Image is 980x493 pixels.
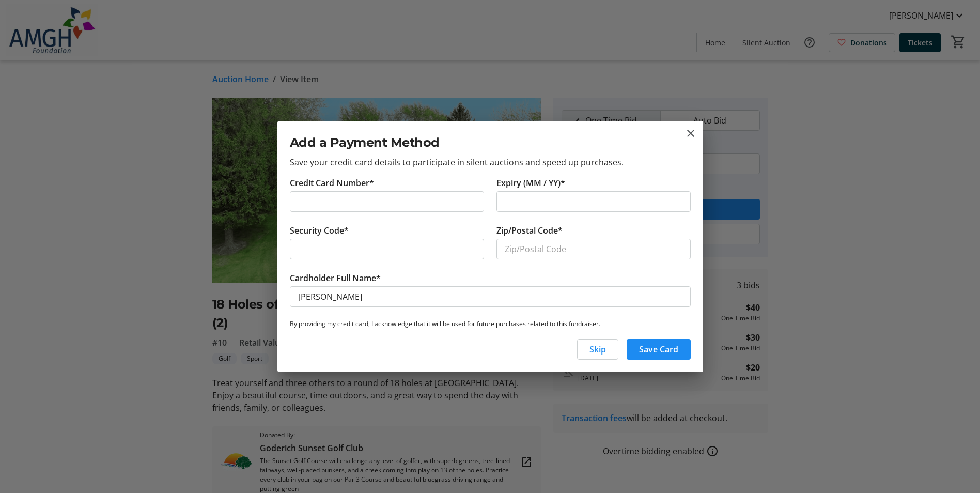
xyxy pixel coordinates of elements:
[290,224,349,237] label: Security Code*
[639,343,678,356] span: Save Card
[290,319,691,329] p: By providing my credit card, I acknowledge that it will be used for future purchases related to t...
[505,195,682,208] iframe: Secure expiration date input frame
[290,133,691,152] h2: Add a Payment Method
[290,272,381,284] label: Cardholder Full Name*
[496,239,691,259] input: Zip/Postal Code
[496,224,563,237] label: Zip/Postal Code*
[290,177,374,189] label: Credit Card Number*
[685,127,697,140] button: close
[298,243,476,255] iframe: Secure CVC input frame
[290,156,691,168] p: Save your credit card details to participate in silent auctions and speed up purchases.
[589,343,606,356] span: Skip
[290,286,691,307] input: Card Holder Name
[298,195,476,208] iframe: Secure card number input frame
[627,339,691,360] button: Save Card
[496,177,565,189] label: Expiry (MM / YY)*
[577,339,618,360] button: Skip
